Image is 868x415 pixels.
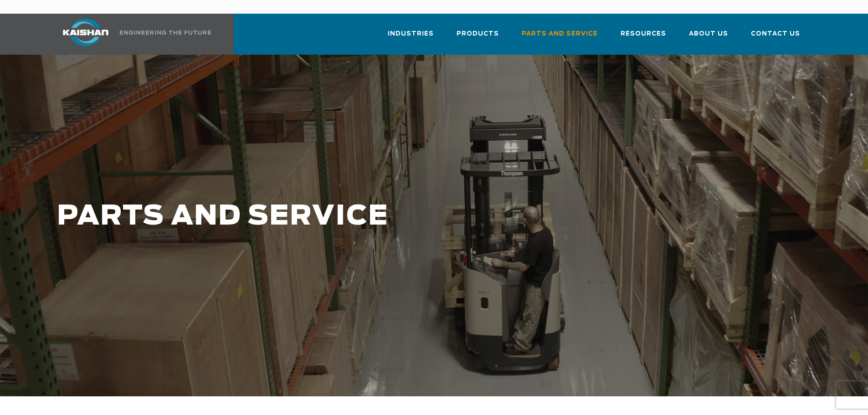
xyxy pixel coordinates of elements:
a: Contact Us [751,22,800,53]
a: Resources [621,22,666,53]
span: Industries [388,29,434,39]
span: About Us [689,29,728,39]
span: Parts and Service [522,29,598,39]
img: kaishan logo [51,19,120,46]
span: Products [457,29,499,39]
h1: PARTS AND SERVICE [57,201,684,232]
span: Resources [621,29,666,39]
img: Engineering the future [120,31,211,35]
span: Contact Us [751,29,800,39]
a: Products [457,22,499,53]
a: Kaishan USA [51,14,213,55]
a: Parts and Service [522,22,598,53]
a: Industries [388,22,434,53]
a: About Us [689,22,728,53]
